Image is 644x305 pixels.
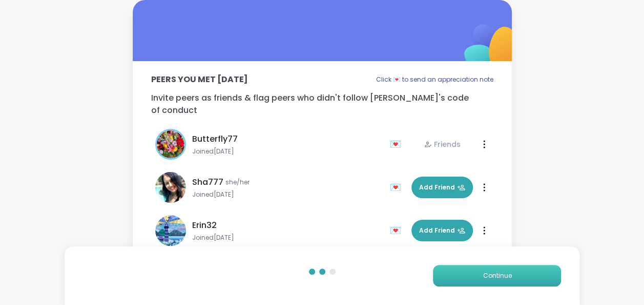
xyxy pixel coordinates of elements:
[376,73,493,86] p: Click 💌 to send an appreciation note
[424,139,461,149] div: Friends
[192,219,217,232] span: Erin32
[390,136,405,153] div: 💌
[155,215,186,246] img: Erin32
[390,179,405,196] div: 💌
[411,177,473,198] button: Add Friend
[390,222,405,239] div: 💌
[419,183,465,192] span: Add Friend
[157,130,184,158] img: Butterfly77
[411,220,473,241] button: Add Friend
[151,73,248,86] p: Peers you met [DATE]
[433,265,561,287] button: Continue
[192,133,238,145] span: Butterfly77
[155,172,186,203] img: Sha777
[192,176,223,188] span: Sha777
[225,178,250,186] span: she/her
[192,190,384,199] span: Joined [DATE]
[192,147,384,156] span: Joined [DATE]
[192,234,384,242] span: Joined [DATE]
[419,226,465,235] span: Add Friend
[483,271,511,280] span: Continue
[151,92,493,117] p: Invite peers as friends & flag peers who didn't follow [PERSON_NAME]'s code of conduct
